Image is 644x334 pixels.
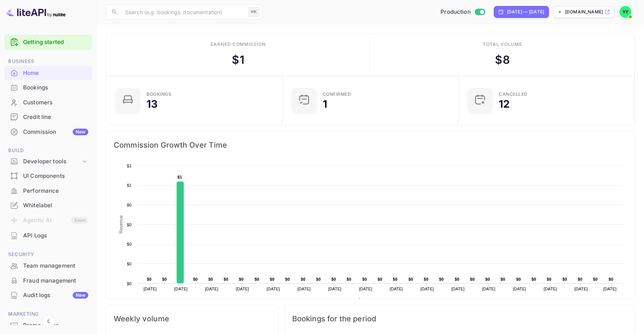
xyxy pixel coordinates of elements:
[4,169,92,183] div: UI Components
[364,298,383,303] text: Revenue
[4,95,92,110] div: Customers
[4,57,92,66] span: Business
[499,99,510,109] div: 12
[4,110,92,125] div: Credit line
[4,125,92,139] a: CommissionNew
[23,69,88,78] div: Home
[507,9,544,15] div: [DATE] — [DATE]
[4,259,92,272] a: Team management
[127,242,132,246] text: $0
[23,38,88,47] a: Getting started
[603,287,617,291] text: [DATE]
[4,259,92,273] div: Team management
[248,7,259,17] div: ⌘K
[4,229,92,242] a: API Logs
[470,277,475,281] text: $0
[23,291,88,300] div: Audit logs
[408,277,413,281] text: $0
[292,313,627,325] span: Bookings for the period
[565,9,603,15] p: [DOMAIN_NAME]
[4,274,92,287] a: Fraud management
[193,277,198,281] text: $0
[4,184,92,198] div: Performance
[121,4,245,19] input: Search (e.g. bookings, documentation)
[609,277,613,281] text: $0
[438,8,488,16] div: Switch to Sandbox mode
[378,277,382,281] text: $0
[270,277,275,281] text: $0
[266,287,280,291] text: [DATE]
[547,277,552,281] text: $0
[23,172,88,180] div: UI Components
[574,287,588,291] text: [DATE]
[285,277,290,281] text: $0
[23,157,81,166] div: Developer tools
[146,92,171,97] div: Bookings
[208,277,213,281] text: $0
[143,287,157,291] text: [DATE]
[316,277,321,281] text: $0
[301,277,306,281] text: $0
[224,277,228,281] text: $0
[4,81,92,95] div: Bookings
[147,277,152,281] text: $0
[455,277,460,281] text: $0
[328,287,342,291] text: [DATE]
[205,287,218,291] text: [DATE]
[4,125,92,139] div: CommissionNew
[4,146,92,155] span: Build
[114,139,627,151] span: Commission Growth Over Time
[4,250,92,259] span: Security
[23,201,88,210] div: Whitelabel
[531,277,536,281] text: $0
[495,51,509,68] div: $ 8
[174,287,188,291] text: [DATE]
[127,183,132,188] text: $1
[4,81,92,94] a: Bookings
[23,113,88,122] div: Credit line
[232,51,244,68] div: $ 1
[593,277,598,281] text: $0
[73,292,88,299] div: New
[4,310,92,318] span: Marketing
[323,99,327,109] div: 1
[23,321,88,330] div: Promo codes
[119,215,124,233] text: Revenue
[516,277,521,281] text: $0
[239,277,244,281] text: $0
[562,277,567,281] text: $0
[4,288,92,302] a: Audit logsNew
[127,164,132,168] text: $1
[23,277,88,285] div: Fraud management
[331,277,336,281] text: $0
[114,313,271,325] span: Weekly volume
[359,287,372,291] text: [DATE]
[23,83,88,92] div: Bookings
[4,198,92,213] div: Whitelabel
[4,274,92,288] div: Fraud management
[255,277,259,281] text: $0
[4,66,92,80] a: Home
[4,229,92,243] div: API Logs
[23,98,88,107] div: Customers
[441,8,471,16] span: Production
[483,41,523,48] div: Total volume
[73,129,88,135] div: New
[236,287,249,291] text: [DATE]
[4,184,92,198] a: Performance
[23,187,88,195] div: Performance
[177,175,182,179] text: $1
[4,110,92,124] a: Credit line
[127,223,132,227] text: $0
[451,287,465,291] text: [DATE]
[4,288,92,303] div: Audit logsNew
[297,287,311,291] text: [DATE]
[513,287,526,291] text: [DATE]
[211,41,266,48] div: Earned commission
[6,6,66,18] img: LiteAPI logo
[4,169,92,183] a: UI Components
[127,203,132,207] text: $0
[162,277,167,281] text: $0
[439,277,444,281] text: $0
[482,287,496,291] text: [DATE]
